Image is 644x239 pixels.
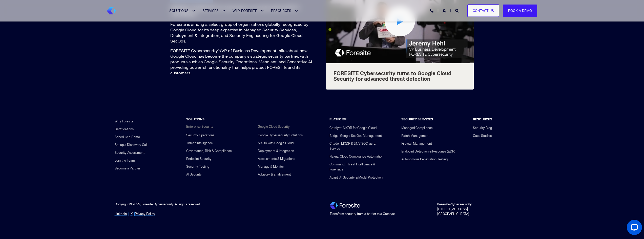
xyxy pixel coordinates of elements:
span: PLATFORM [329,117,346,121]
div: Transform security from a barrier to a Catalyst. [330,212,422,216]
a: Nexus: Cloud Compliance Automation [329,153,383,161]
div: Navigation Menu [186,131,232,178]
img: Foresite brand mark, a hexagon shape of blues with a directional arrow to the right hand side [107,7,116,14]
a: Managed Compliance [401,124,433,132]
div: Navigation Menu [115,117,148,172]
a: Security Operations [186,131,214,139]
span: | [134,212,155,216]
div: Navigation Menu [329,124,386,181]
a: Open Search [455,8,460,13]
a: SOLUTIONS [186,117,204,122]
a: Autonomous Penetration Testing [401,156,448,163]
a: Set up a Discovery Call [115,141,148,149]
a: Adapt: AI Security & Model Protection [329,173,383,181]
a: X [131,212,133,216]
span: Google Cloud Security [258,125,290,129]
div: Navigation Menu [401,124,455,163]
span: FORESITE Cybersecurity turns to Google Cloud Security for advanced threat detection [334,71,466,82]
div: Copyright © 2025, Foresite Cybersecurity. All rights reserved. [115,202,315,212]
a: Security Testing [186,163,209,170]
a: Assessments & Migrations [258,155,295,163]
span: Enterprise Security [186,125,213,129]
a: Threat Intelligence [186,139,213,147]
a: Case Studies [473,132,492,140]
a: Citadel: MXDR & 24/7 SOC-as-a-Service [329,140,386,153]
a: Certifications [115,125,134,133]
div: Navigation Menu [473,124,492,140]
a: LinkedIn [115,212,127,216]
a: Endpoint Detection & Response (EDR) [401,148,455,156]
span: [GEOGRAPHIC_DATA]. [437,212,470,216]
span: [STREET_ADDRESS] [437,202,472,211]
a: Deployment & Integration [258,147,294,155]
a: Security Blog [473,124,492,132]
span: SOLUTIONS [169,9,189,13]
a: Command: Threat Intelligence & Forensics [329,161,386,173]
a: Join the Team [115,157,135,165]
a: Schedule a Demo [115,133,140,141]
a: AI Security [186,171,202,179]
a: Security Assessment [115,149,144,157]
span: RESOURCES [271,9,291,13]
a: Back to Home [107,7,116,14]
a: Manage & Monitor [258,163,284,170]
div: Expand WHY FORESITE [261,9,264,12]
span: RESOURCES [473,117,492,121]
strong: Foresite Cybersecurity [437,202,472,206]
a: Firewall Management [401,140,432,148]
span: SECURITY SERVICES [401,117,433,121]
a: Privacy Policy [135,212,155,216]
a: MXDR with Google Cloud [258,139,294,147]
a: Contact Us [467,4,499,17]
a: Catalyst: MXDR for Google Cloud [329,124,377,132]
span: | [128,212,129,216]
a: Endpoint Security [186,155,212,163]
iframe: LiveChat chat widget [623,218,644,239]
div: Navigation Menu [258,131,303,178]
img: Foresite logo, a hexagon shape of blues with a directional arrow to the right hand side, and the ... [330,202,360,209]
a: Book a Demo [503,4,537,17]
div: Expand SERVICES [222,9,225,12]
a: Google Cybersecurity Solutions [258,131,303,139]
p: Foresite is among a select group of organizations globally recognized by Google Cloud for its dee... [170,22,318,44]
a: Governance, Risk & Compliance [186,147,232,155]
p: FORESITE Cybersecurity's VP of Business Development talks about how Google Cloud has become the c... [170,48,318,76]
div: Expand RESOURCES [295,9,298,12]
a: Why Foresite [115,117,133,125]
a: Login [443,8,447,13]
span: WHY FORESITE [233,9,257,13]
a: Bridge: Google SecOps Management [329,132,382,140]
a: Patch Management [401,132,429,140]
a: Advisory & Enablement [258,171,291,179]
a: Become a Partner [115,165,140,172]
div: Expand SOLUTIONS [192,9,195,12]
